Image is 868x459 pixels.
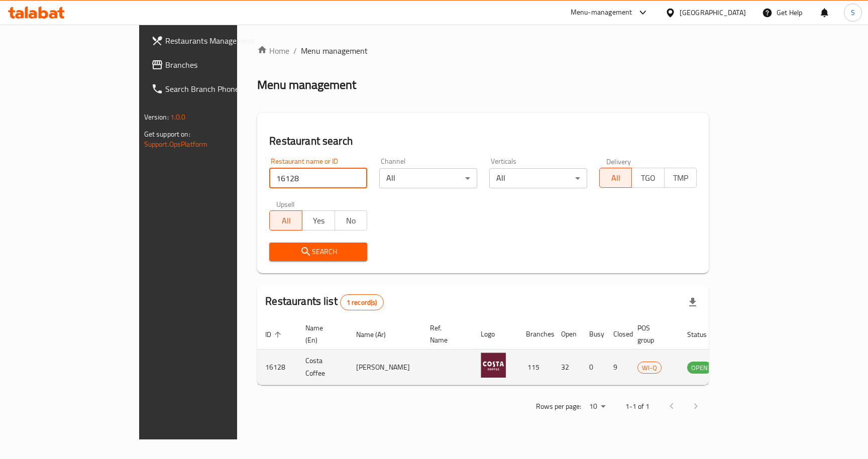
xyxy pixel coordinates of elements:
label: Delivery [606,158,631,165]
span: TMP [669,171,693,185]
button: Yes [302,210,335,231]
button: Search [269,243,367,261]
h2: Restaurant search [269,134,697,149]
a: Search Branch Phone [143,77,284,101]
td: 32 [553,350,581,385]
li: / [293,45,297,57]
table: enhanced table [257,319,767,385]
td: 0 [581,350,605,385]
label: Upsell [276,200,295,207]
input: Search for restaurant name or ID.. [269,168,367,188]
th: Logo [473,319,518,350]
nav: breadcrumb [257,45,709,57]
button: All [599,168,632,188]
th: Busy [581,319,605,350]
span: No [339,213,364,228]
span: 1 record(s) [341,298,383,307]
span: Branches [165,59,276,71]
button: No [335,210,368,231]
span: 1.0.0 [170,110,186,124]
th: Branches [518,319,553,350]
span: Ref. Name [430,322,461,346]
span: ID [265,328,284,340]
div: Rows per page: [585,399,609,414]
a: Branches [143,53,284,77]
th: Closed [605,319,629,350]
img: Costa Coffee [481,353,506,378]
span: Get support on: [144,128,190,141]
td: [PERSON_NAME] [348,350,422,385]
span: S [851,7,855,18]
button: All [269,210,302,231]
span: All [604,171,628,185]
p: Rows per page: [536,400,581,413]
span: Version: [144,110,169,124]
div: All [489,168,587,188]
a: Support.OpsPlatform [144,138,208,151]
span: All [274,213,298,228]
a: Restaurants Management [143,29,284,53]
div: Export file [681,290,705,314]
td: 115 [518,350,553,385]
div: Menu-management [571,7,632,19]
span: Name (Ar) [356,328,399,340]
span: OPEN [687,362,712,374]
span: Name (En) [305,322,336,346]
td: Costa Coffee [297,350,348,385]
div: [GEOGRAPHIC_DATA] [680,7,746,18]
span: Menu management [301,45,368,57]
span: TGO [636,171,661,185]
div: All [379,168,477,188]
span: WI-Q [638,362,661,374]
th: Open [553,319,581,350]
span: Search Branch Phone [165,83,276,95]
span: Search [277,246,359,258]
h2: Restaurants list [265,294,383,310]
span: Yes [306,213,331,228]
button: TMP [664,168,697,188]
td: 9 [605,350,629,385]
p: 1-1 of 1 [625,400,649,413]
span: Restaurants Management [165,35,276,47]
span: Status [687,328,720,340]
button: TGO [631,168,665,188]
h2: Menu management [257,77,356,93]
span: POS group [637,322,667,346]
